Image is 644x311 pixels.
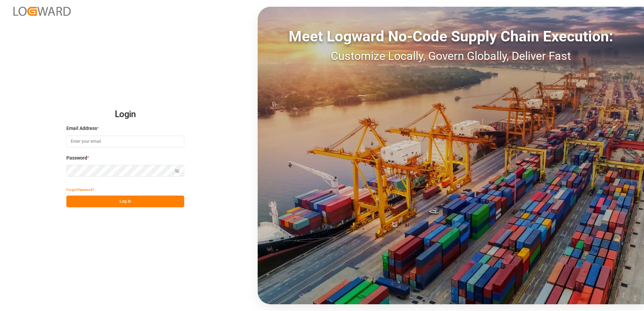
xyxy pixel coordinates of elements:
[66,184,94,196] button: Forgot Password?
[66,136,184,147] input: Enter your email
[66,104,184,125] h2: Login
[258,25,644,47] div: Meet Logward No-Code Supply Chain Execution:
[13,7,71,16] img: Logward_new_orange.png
[66,154,87,162] span: Password
[258,47,644,65] div: Customize Locally, Govern Globally, Deliver Fast
[66,125,97,132] span: Email Address
[66,196,184,207] button: Log In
